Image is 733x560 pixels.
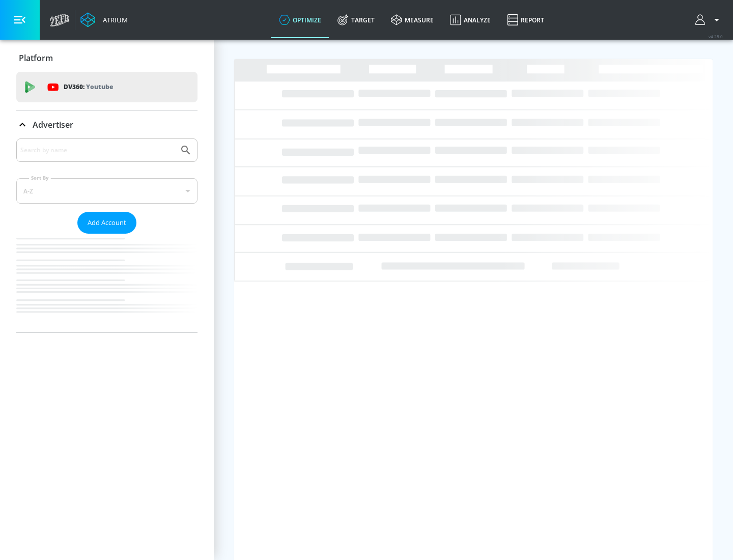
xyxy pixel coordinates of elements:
[499,2,552,38] a: Report
[709,34,723,39] span: v 4.28.0
[16,178,198,204] div: A-Z
[88,217,126,229] span: Add Account
[329,2,383,38] a: Target
[29,175,51,181] label: Sort By
[20,144,175,157] input: Search by name
[33,119,73,130] p: Advertiser
[16,234,198,332] nav: list of Advertiser
[77,212,136,234] button: Add Account
[16,110,198,139] div: Advertiser
[442,2,499,38] a: Analyze
[16,44,198,72] div: Platform
[99,15,128,24] div: Atrium
[271,2,329,38] a: optimize
[64,81,113,93] p: DV360:
[86,81,113,92] p: Youtube
[16,138,198,332] div: Advertiser
[80,12,128,27] a: Atrium
[383,2,442,38] a: measure
[19,52,53,64] p: Platform
[16,72,198,102] div: DV360: Youtube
